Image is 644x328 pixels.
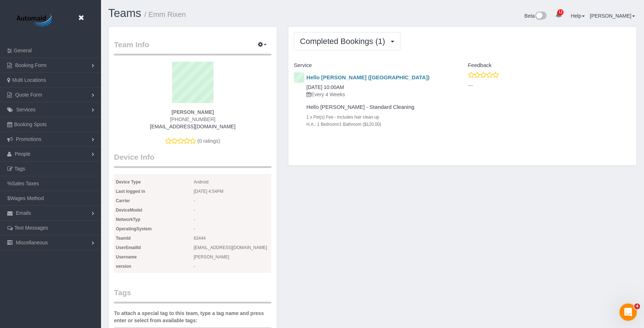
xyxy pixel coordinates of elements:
div: (0 ratings) [114,62,271,152]
p: Every 4 Weeks [306,91,446,98]
span: Tags [14,166,25,172]
a: [EMAIL_ADDRESS][DOMAIN_NAME] [150,124,236,129]
b: OperatingSystem [116,226,152,231]
h4: Service [294,62,457,68]
label: To attach a special tag to this team, type a tag name and press enter or select from available tags: [114,310,271,324]
small: / Emm Rixen [144,10,186,18]
span: Quote Form [15,92,42,98]
span: Booking Form [15,62,47,68]
button: Completed Bookings (1) [294,32,400,50]
legend: Tags [114,287,271,303]
b: Carrier [116,198,130,203]
b: TeamId [116,236,131,241]
span: [PHONE_NUMBER] [170,116,215,122]
b: Last logged in [116,189,145,194]
h4: Feedback [468,62,631,68]
a: Teams [108,7,141,19]
span: - [194,224,272,234]
span: 4 [634,303,640,309]
span: 63444 [194,234,272,243]
a: 12 [552,7,566,23]
a: Help [571,13,585,19]
span: - [194,205,272,215]
iframe: Intercom live chat [619,303,637,321]
b: Device Type [116,179,141,185]
span: Emails [16,210,31,216]
span: - [194,262,272,271]
span: Services [16,107,36,112]
b: UserEmailId [116,245,141,250]
b: NetworkTyp [116,217,140,222]
span: Android [194,177,272,187]
h4: Hello [PERSON_NAME] - Standard Cleaning [306,104,446,110]
span: [PERSON_NAME] [194,252,272,262]
b: version [116,264,131,269]
b: Username [116,254,137,260]
span: Wages Method [10,195,44,201]
span: General [14,48,32,53]
span: Sales Taxes [12,181,39,186]
span: People [15,151,31,157]
span: Miscellaneous [16,240,48,245]
span: 12 [557,9,564,15]
span: Booking Spots [14,121,47,127]
img: New interface [535,12,547,21]
span: Completed Bookings (1) [300,37,389,46]
span: - [194,215,272,224]
small: 1 x Pet(s) Fee - Includes hair clean-up [306,115,379,120]
p: --- [468,82,631,89]
strong: [PERSON_NAME] [171,109,214,115]
img: Automaid Logo [13,13,58,29]
span: [EMAIL_ADDRESS][DOMAIN_NAME] [194,243,272,252]
small: H.A.: 1 Bedroom/1 Bathroom ($120.00) [306,122,381,127]
a: Beta [525,13,547,19]
b: DeviceModel [116,208,142,213]
span: Promotions [16,136,41,142]
span: - [194,196,272,205]
span: Multi Locations [12,77,46,83]
span: [DATE] 4:54PM [194,187,272,196]
a: [PERSON_NAME] [590,13,635,19]
span: Text Messages [14,225,48,231]
legend: Team Info [114,39,271,56]
a: [DATE] 10:00AM [306,84,344,90]
a: Hello [PERSON_NAME] ([GEOGRAPHIC_DATA]) [306,74,429,80]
